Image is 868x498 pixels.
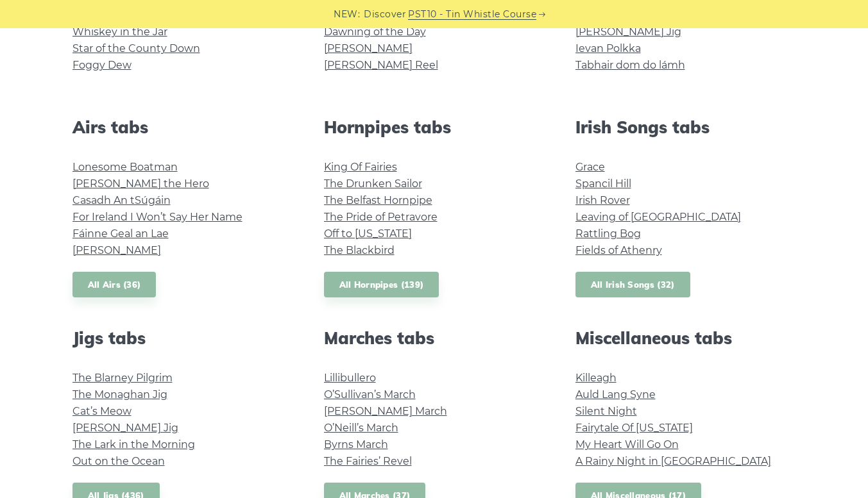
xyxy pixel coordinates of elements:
[72,422,178,434] a: [PERSON_NAME] Jig
[324,211,438,223] a: The Pride of Petravore
[324,194,432,206] a: The Belfast Hornpipe
[324,438,388,451] a: Byrns March
[334,7,360,22] span: NEW:
[72,211,243,223] a: For Ireland I Won’t Say Her Name
[72,455,165,467] a: Out on the Ocean
[324,244,395,256] a: The Blackbird
[575,405,637,417] a: Silent Night
[575,228,641,240] a: Rattling Bog
[575,372,617,384] a: Killeagh
[324,59,438,71] a: [PERSON_NAME] Reel
[575,328,796,348] h2: Miscellaneous tabs
[364,7,406,22] span: Discover
[575,59,685,71] a: Tabhair dom do lámh
[72,372,173,384] a: The Blarney Pilgrim
[72,228,169,240] a: Fáinne Geal an Lae
[575,455,771,467] a: A Rainy Night in [GEOGRAPHIC_DATA]
[324,388,416,401] a: O’Sullivan’s March
[72,272,157,298] a: All Airs (36)
[324,405,447,417] a: [PERSON_NAME] March
[72,405,132,417] a: Cat’s Meow
[324,455,412,467] a: The Fairies’ Revel
[575,26,681,38] a: [PERSON_NAME] Jig
[72,244,161,256] a: [PERSON_NAME]
[324,178,422,190] a: The Drunken Sailor
[575,438,679,451] a: My Heart Will Go On
[72,59,132,71] a: Foggy Dew
[575,178,631,190] a: Spancil Hill
[575,388,656,401] a: Auld Lang Syne
[72,42,200,54] a: Star of the County Down
[72,388,167,401] a: The Monaghan Jig
[72,161,178,173] a: Lonesome Boatman
[72,178,209,190] a: [PERSON_NAME] the Hero
[72,117,293,137] h2: Airs tabs
[324,26,426,38] a: Dawning of the Day
[324,272,439,298] a: All Hornpipes (139)
[575,422,693,434] a: Fairytale Of [US_STATE]
[324,372,376,384] a: Lillibullero
[324,422,398,434] a: O’Neill’s March
[575,211,741,223] a: Leaving of [GEOGRAPHIC_DATA]
[72,194,171,206] a: Casadh An tSúgáin
[324,42,413,54] a: [PERSON_NAME]
[575,117,796,137] h2: Irish Songs tabs
[324,228,412,240] a: Off to [US_STATE]
[575,272,690,298] a: All Irish Songs (32)
[324,328,545,348] h2: Marches tabs
[575,42,641,54] a: Ievan Polkka
[324,161,397,173] a: King Of Fairies
[72,328,293,348] h2: Jigs tabs
[575,244,662,256] a: Fields of Athenry
[324,117,545,137] h2: Hornpipes tabs
[72,438,195,451] a: The Lark in the Morning
[72,26,167,38] a: Whiskey in the Jar
[575,161,605,173] a: Grace
[408,7,536,22] a: PST10 - Tin Whistle Course
[575,194,630,206] a: Irish Rover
